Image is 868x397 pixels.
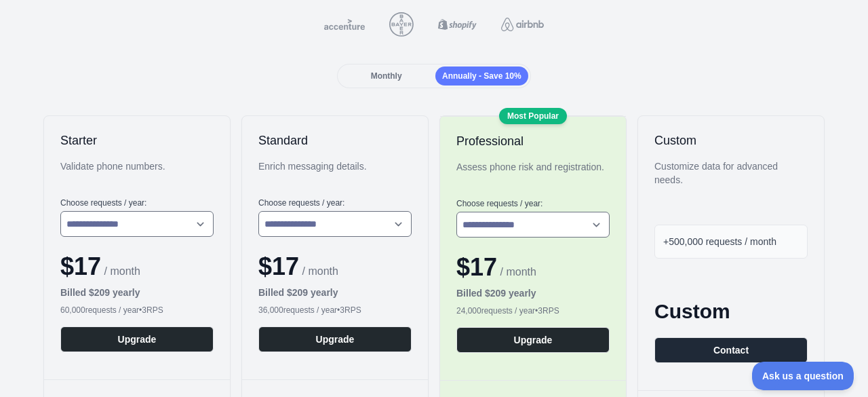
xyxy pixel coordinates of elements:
[497,266,536,278] span: / month
[299,265,338,277] span: / month
[752,362,854,390] iframe: Toggle Customer Support
[663,236,776,247] span: +500,000 requests / month
[258,252,299,280] span: $ 17
[456,253,497,281] span: $ 17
